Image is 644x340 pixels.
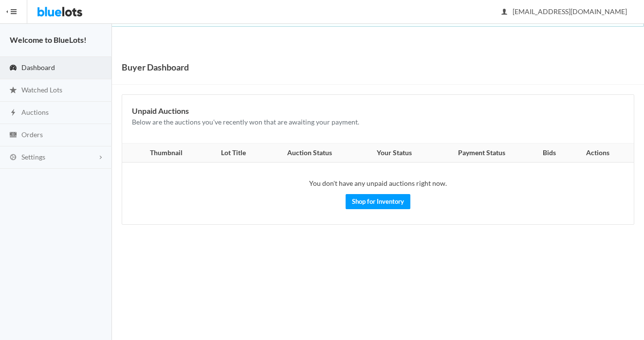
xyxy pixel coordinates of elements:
b: Unpaid Auctions [132,106,189,115]
ion-icon: cash [8,131,18,140]
th: Lot Title [204,143,262,163]
th: Actions [568,143,634,163]
th: Auction Status [263,143,356,163]
th: Payment Status [433,143,531,163]
span: Auctions [21,108,49,116]
span: Dashboard [21,63,55,72]
span: [EMAIL_ADDRESS][DOMAIN_NAME] [502,7,627,16]
span: Settings [21,153,45,161]
ion-icon: star [8,86,18,95]
span: Orders [21,130,43,139]
h1: Buyer Dashboard [122,60,189,74]
strong: Welcome to BlueLots! [10,35,87,44]
ion-icon: flash [8,108,18,118]
ion-icon: person [499,8,509,17]
span: Watched Lots [21,86,62,94]
a: Shop for Inventory [346,194,410,209]
th: Thumbnail [122,143,204,163]
th: Bids [531,143,568,163]
th: Your Status [356,143,433,163]
ion-icon: cog [8,153,18,162]
p: Below are the auctions you've recently won that are awaiting your payment. [132,117,624,128]
p: You don't have any unpaid auctions right now. [132,178,624,189]
ion-icon: speedometer [8,64,18,73]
